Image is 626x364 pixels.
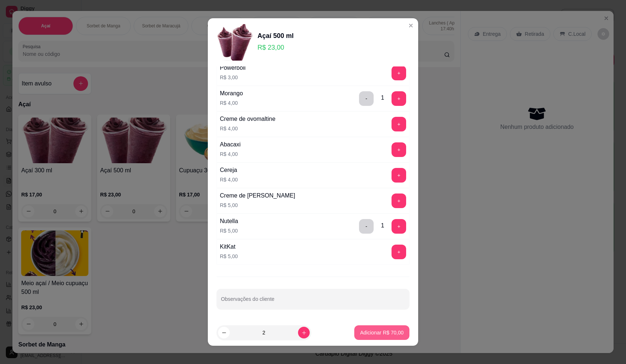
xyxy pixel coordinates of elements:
[220,166,238,175] div: Cereja
[220,74,245,81] p: R$ 3,00
[354,325,409,340] button: Adicionar R$ 70,00
[392,66,406,80] button: add
[220,191,295,200] div: Creme de [PERSON_NAME]
[298,327,310,338] button: increase-product-quantity
[220,176,238,183] p: R$ 4,00
[220,99,243,107] p: R$ 4,00
[257,31,294,41] div: Açaí 500 ml
[392,194,406,208] button: add
[359,219,374,234] button: delete
[360,329,404,336] p: Adicionar R$ 70,00
[220,115,275,123] div: Creme de ovomaltine
[220,253,238,260] p: R$ 5,00
[220,242,238,251] div: KitKat
[381,93,384,102] div: 1
[392,91,406,106] button: add
[220,89,243,98] div: Morango
[220,217,238,226] div: Nutella
[392,117,406,131] button: add
[218,327,230,338] button: decrease-product-quantity
[221,298,405,306] input: Observações do cliente
[392,142,406,157] button: add
[220,150,241,158] p: R$ 4,00
[392,219,406,234] button: add
[359,91,374,106] button: delete
[217,24,253,61] img: product-image
[405,20,417,31] button: Close
[392,245,406,259] button: add
[220,125,275,132] p: R$ 4,00
[257,42,294,53] p: R$ 23,00
[220,140,241,149] div: Abacaxi
[220,202,295,209] p: R$ 5,00
[392,168,406,183] button: add
[220,64,245,72] div: Powerboll
[220,227,238,234] p: R$ 5,00
[381,221,384,230] div: 1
